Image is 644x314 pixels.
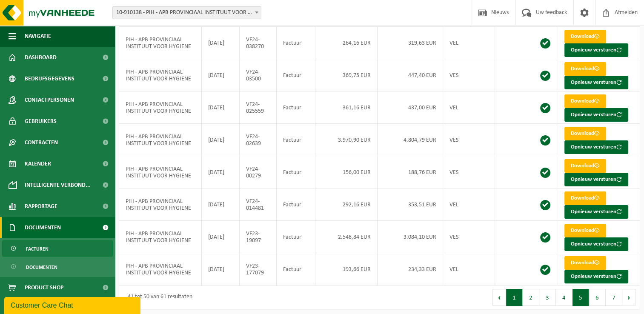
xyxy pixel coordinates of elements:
[564,205,628,219] button: Opnieuw versturen
[277,253,315,285] td: Factuur
[277,27,315,59] td: Factuur
[443,188,495,221] td: VEL
[277,59,315,91] td: Factuur
[564,270,628,283] button: Opnieuw versturen
[492,289,506,306] button: Previous
[119,253,202,285] td: PIH - APB PROVINCIAAL INSTITUUT VOOR HYGIENE
[277,124,315,156] td: Factuur
[539,289,556,306] button: 3
[378,91,443,124] td: 437,00 EUR
[25,68,74,89] span: Bedrijfsgegevens
[240,59,277,91] td: VF24-03500
[202,27,240,59] td: [DATE]
[119,124,202,156] td: PIH - APB PROVINCIAAL INSTITUUT VOOR HYGIENE
[202,188,240,221] td: [DATE]
[240,156,277,188] td: VF24-00279
[240,124,277,156] td: VF24-02639
[25,132,58,153] span: Contracten
[25,196,57,217] span: Rapportage
[378,156,443,188] td: 188,76 EUR
[240,221,277,253] td: VF23-19097
[202,91,240,124] td: [DATE]
[564,140,628,154] button: Opnieuw versturen
[119,188,202,221] td: PIH - APB PROVINCIAAL INSTITUUT VOOR HYGIENE
[240,27,277,59] td: VF24-038270
[240,91,277,124] td: VF24-025559
[378,59,443,91] td: 447,40 EUR
[315,27,378,59] td: 264,16 EUR
[443,124,495,156] td: VES
[25,26,51,47] span: Navigatie
[240,188,277,221] td: VF24-014481
[443,27,495,59] td: VEL
[123,290,192,305] div: 41 tot 50 van 61 resultaten
[564,76,628,89] button: Opnieuw versturen
[443,221,495,253] td: VES
[564,224,606,237] a: Download
[112,6,261,19] span: 10-910138 - PIH - APB PROVINCIAAL INSTITUUT VOOR HYGIENE - ANTWERPEN
[202,124,240,156] td: [DATE]
[26,259,57,275] span: Documenten
[378,27,443,59] td: 319,63 EUR
[564,108,628,122] button: Opnieuw versturen
[606,289,622,306] button: 7
[572,289,589,306] button: 5
[564,173,628,186] button: Opnieuw versturen
[564,127,606,140] a: Download
[564,191,606,205] a: Download
[25,174,91,196] span: Intelligente verbond...
[378,188,443,221] td: 353,51 EUR
[556,289,572,306] button: 4
[564,43,628,57] button: Opnieuw versturen
[25,111,57,132] span: Gebruikers
[315,253,378,285] td: 193,66 EUR
[25,153,51,174] span: Kalender
[564,256,606,270] a: Download
[2,240,113,257] a: Facturen
[378,124,443,156] td: 4.804,79 EUR
[315,91,378,124] td: 361,16 EUR
[315,188,378,221] td: 292,16 EUR
[202,59,240,91] td: [DATE]
[315,156,378,188] td: 156,00 EUR
[564,62,606,76] a: Download
[202,156,240,188] td: [DATE]
[378,221,443,253] td: 3.084,10 EUR
[2,259,113,275] a: Documenten
[443,59,495,91] td: VES
[315,124,378,156] td: 3.970,90 EUR
[506,289,523,306] button: 1
[202,221,240,253] td: [DATE]
[564,94,606,108] a: Download
[564,237,628,251] button: Opnieuw versturen
[622,289,635,306] button: Next
[277,221,315,253] td: Factuur
[378,253,443,285] td: 234,33 EUR
[240,253,277,285] td: VF23-177079
[119,156,202,188] td: PIH - APB PROVINCIAAL INSTITUUT VOOR HYGIENE
[277,188,315,221] td: Factuur
[564,159,606,173] a: Download
[119,221,202,253] td: PIH - APB PROVINCIAAL INSTITUUT VOOR HYGIENE
[25,47,57,68] span: Dashboard
[443,156,495,188] td: VES
[589,289,606,306] button: 6
[523,289,539,306] button: 2
[315,59,378,91] td: 369,75 EUR
[119,91,202,124] td: PIH - APB PROVINCIAAL INSTITUUT VOOR HYGIENE
[443,91,495,124] td: VEL
[315,221,378,253] td: 2.548,84 EUR
[443,253,495,285] td: VEL
[564,30,606,43] a: Download
[25,89,74,111] span: Contactpersonen
[25,277,63,298] span: Product Shop
[26,241,49,257] span: Facturen
[113,7,261,19] span: 10-910138 - PIH - APB PROVINCIAAL INSTITUUT VOOR HYGIENE - ANTWERPEN
[119,59,202,91] td: PIH - APB PROVINCIAAL INSTITUUT VOOR HYGIENE
[119,27,202,59] td: PIH - APB PROVINCIAAL INSTITUUT VOOR HYGIENE
[277,156,315,188] td: Factuur
[25,217,61,238] span: Documenten
[4,295,142,314] iframe: chat widget
[277,91,315,124] td: Factuur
